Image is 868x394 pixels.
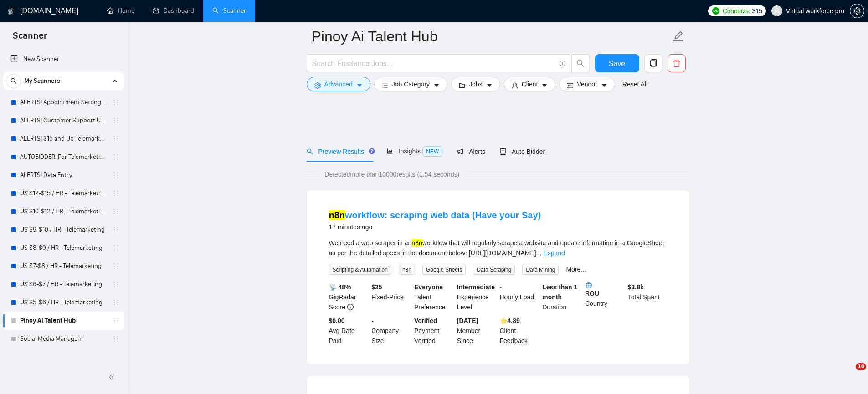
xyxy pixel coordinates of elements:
a: US $5-$6 / HR - Telemarketing [20,293,107,312]
span: notification [457,148,463,155]
span: folder [459,82,465,89]
b: - [371,317,374,324]
span: user [774,8,780,14]
b: Everyone [414,283,443,291]
a: More... [566,266,586,273]
a: US $6-$7 / HR - Telemarketing [20,275,107,293]
b: Verified [414,317,437,324]
a: ALERTS! Appointment Setting or Cold Calling [20,93,107,111]
span: search [307,148,313,155]
button: search [571,54,590,72]
span: Scanner [5,29,54,48]
a: searchScanner [212,7,246,15]
span: Data Mining [522,265,559,275]
button: folderJobscaret-down [451,77,500,91]
li: My Scanners [3,72,124,348]
a: setting [850,7,864,15]
div: GigRadar Score [327,282,370,312]
span: Insights [387,147,442,155]
button: settingAdvancedcaret-down [307,77,370,91]
a: Pinoy Ai Talent Hub [20,312,107,330]
button: copy [644,54,663,72]
span: holder [112,281,119,288]
div: Tooltip anchor [368,147,376,155]
iframe: Intercom live chat [837,363,859,385]
span: robot [500,148,506,155]
mark: n8n [411,239,422,247]
a: Reset All [622,79,647,89]
div: Fixed-Price [370,282,412,312]
a: US $8-$9 / HR - Telemarketing [20,239,107,257]
span: double-left [108,373,118,382]
span: info-circle [347,304,354,310]
div: Hourly Load [498,282,541,312]
b: ⭐️ 4.89 [500,317,520,324]
span: holder [112,335,119,343]
a: n8nworkflow: scraping web data (Have your Say) [329,210,541,220]
div: Country [583,282,626,312]
span: holder [112,172,119,179]
b: 📡 48% [329,283,351,291]
span: n8n [399,265,415,275]
span: Detected more than 10000 results (1.54 seconds) [318,169,466,179]
div: Total Spent [626,282,669,312]
span: holder [112,117,119,124]
a: dashboardDashboard [153,7,194,15]
a: US $12-$15 / HR - Telemarketing [20,184,107,202]
img: upwork-logo.png [712,7,719,15]
span: Connects: [723,6,750,16]
span: Data Scraping [473,265,515,275]
a: ALERTS! Customer Support USA [20,111,107,130]
b: - [500,283,502,291]
span: delete [668,59,685,67]
span: holder [112,317,119,324]
span: holder [112,153,119,161]
div: Avg Rate Paid [327,316,370,346]
button: userClientcaret-down [504,77,556,91]
a: ALERTS! $15 and Up Telemarketing [20,130,107,148]
img: logo [8,4,14,19]
div: Client Feedback [498,316,541,346]
a: US $9-$10 / HR - Telemarketing [20,221,107,239]
span: holder [112,99,119,106]
span: holder [112,226,119,233]
span: search [7,78,21,84]
a: Social Media Managem [20,330,107,348]
b: $ 3.8k [628,283,644,291]
span: bars [382,82,388,89]
b: Less than 1 month [542,283,577,301]
input: Search Freelance Jobs... [312,58,555,69]
div: Member Since [455,316,498,346]
input: Scanner name... [312,25,671,48]
span: Job Category [392,79,430,89]
span: Jobs [469,79,483,89]
span: 10 [856,363,866,370]
span: Save [609,58,625,69]
span: idcard [567,82,573,89]
a: US $7-$8 / HR - Telemarketing [20,257,107,275]
span: Scripting & Automation [329,265,391,275]
button: setting [850,4,864,18]
span: setting [314,82,321,89]
a: ALERTS! Data Entry [20,166,107,184]
span: ... [536,249,542,257]
span: Alerts [457,148,485,155]
a: US $10-$12 / HR - Telemarketing [20,202,107,221]
span: holder [112,299,119,306]
button: Save [595,54,639,72]
span: Client [522,79,538,89]
span: edit [673,30,684,42]
span: Auto Bidder [500,148,545,155]
span: Google Sheets [422,265,466,275]
span: 315 [752,6,762,16]
span: caret-down [601,82,607,89]
img: 🌐 [586,282,592,288]
span: holder [112,244,119,252]
b: ROU [585,282,624,297]
span: holder [112,263,119,270]
span: holder [112,190,119,197]
span: Advanced [324,79,353,89]
b: $0.00 [329,317,345,324]
span: user [512,82,518,89]
b: Intermediate [457,283,495,291]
